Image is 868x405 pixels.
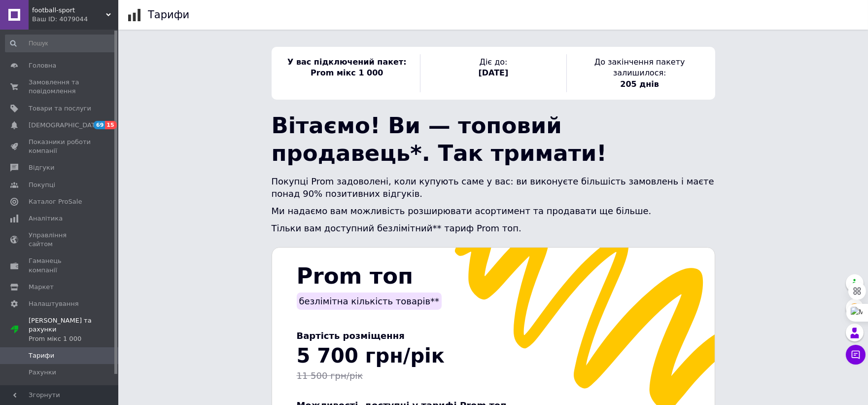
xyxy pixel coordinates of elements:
[29,138,91,155] span: Показники роботи компанії
[105,121,116,129] span: 15
[311,68,383,77] span: Prom мікс 1 000
[479,68,509,77] span: [DATE]
[29,257,91,274] span: Гаманець компанії
[272,223,521,233] span: Тільки вам доступний безлімітний** тариф Prom топ.
[5,35,116,52] input: Пошук
[29,121,102,130] span: [DEMOGRAPHIC_DATA]
[846,345,866,365] button: Чат з покупцем
[29,368,56,377] span: Рахунки
[272,112,607,166] span: Вітаємо! Ви — топовий продавець*. Так тримати!
[29,61,56,70] span: Головна
[94,121,105,129] span: 69
[29,214,63,223] span: Аналітика
[29,181,55,189] span: Покупці
[32,15,118,24] div: Ваш ID: 4079044
[29,163,54,172] span: Відгуки
[297,370,363,381] span: 11 500 грн/рік
[297,344,445,367] span: 5 700 грн/рік
[29,351,54,360] span: Тарифи
[594,57,685,77] span: До закінчення пакету залишилося:
[620,79,659,89] span: 205 днів
[29,231,91,249] span: Управління сайтом
[297,331,405,341] span: Вартість розміщення
[29,299,79,308] span: Налаштування
[272,176,714,199] span: Покупці Prom задоволені, коли купують саме у вас: ви виконуєте більшість замовлень і маєте понад ...
[32,6,106,15] span: football-sport
[297,263,414,289] span: Prom топ
[287,57,407,67] span: У вас підключений пакет:
[272,206,652,216] span: Ми надаємо вам можливість розширювати асортимент та продавати ще більше.
[29,197,82,206] span: Каталог ProSale
[420,54,566,92] div: Діє до:
[299,296,440,306] span: безлімітна кількість товарів**
[29,283,54,292] span: Маркет
[29,104,91,113] span: Товари та послуги
[148,9,189,21] h1: Тарифи
[29,334,118,343] div: Prom мікс 1 000
[29,78,91,96] span: Замовлення та повідомлення
[29,316,118,343] span: [PERSON_NAME] та рахунки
